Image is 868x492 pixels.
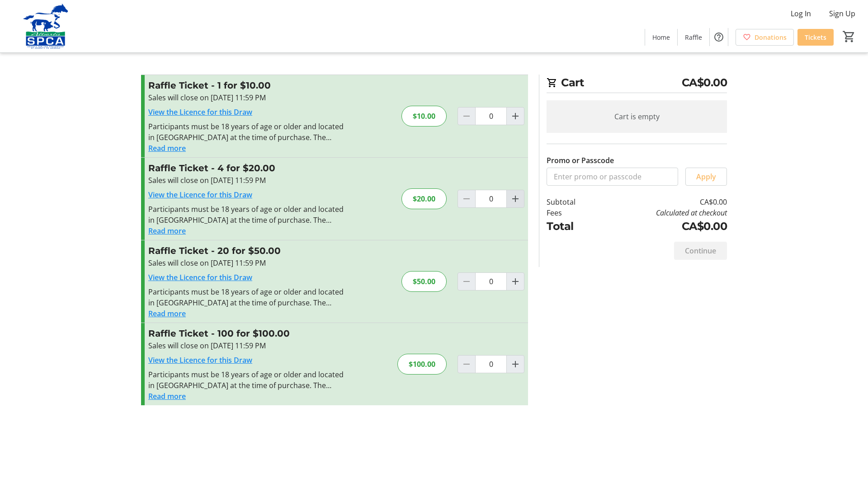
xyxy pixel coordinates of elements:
button: Cart [841,28,857,45]
span: Log In [791,8,811,19]
input: Raffle Ticket Quantity [475,107,507,125]
h3: Raffle Ticket - 4 for $20.00 [148,161,346,175]
a: View the Licence for this Draw [148,107,252,117]
td: CA$0.00 [599,197,727,207]
a: Tickets [797,29,834,46]
h2: Cart [547,75,727,93]
td: Total [547,218,599,234]
button: Apply [685,168,727,186]
span: Donations [755,33,787,42]
button: Increment by one [507,190,524,207]
a: View the Licence for this Draw [148,355,252,365]
button: Increment by one [507,273,524,290]
input: Raffle Ticket Quantity [475,355,507,373]
input: Raffle Ticket Quantity [475,272,507,291]
span: Tickets [805,33,826,42]
div: $50.00 [401,271,447,292]
div: Participants must be 18 years of age or older and located in [GEOGRAPHIC_DATA] at the time of pur... [148,121,346,143]
button: Log In [783,6,818,21]
span: Home [652,33,670,42]
div: Sales will close on [DATE] 11:59 PM [148,92,346,103]
a: Raffle [678,29,709,46]
div: Participants must be 18 years of age or older and located in [GEOGRAPHIC_DATA] at the time of pur... [148,369,346,391]
div: Participants must be 18 years of age or older and located in [GEOGRAPHIC_DATA] at the time of pur... [148,286,346,308]
button: Read more [148,143,186,154]
div: Sales will close on [DATE] 11:59 PM [148,340,346,351]
td: Fees [547,207,599,218]
label: Promo or Passcode [547,155,614,166]
button: Read more [148,391,186,402]
button: Increment by one [507,108,524,125]
button: Read more [148,308,186,319]
td: Calculated at checkout [599,207,727,218]
span: Sign Up [829,8,855,19]
div: $20.00 [401,188,447,209]
span: Raffle [685,33,702,42]
span: Apply [696,171,716,182]
div: $100.00 [397,354,447,375]
div: Sales will close on [DATE] 11:59 PM [148,258,346,268]
div: Sales will close on [DATE] 11:59 PM [148,175,346,186]
button: Read more [148,225,186,236]
h3: Raffle Ticket - 20 for $50.00 [148,244,346,258]
h3: Raffle Ticket - 100 for $100.00 [148,327,346,340]
a: Donations [736,29,794,46]
div: Cart is empty [547,100,727,133]
button: Help [710,28,728,46]
input: Raffle Ticket Quantity [475,190,507,208]
td: Subtotal [547,197,599,207]
td: CA$0.00 [599,218,727,234]
input: Enter promo or passcode [547,168,678,186]
a: View the Licence for this Draw [148,272,252,282]
a: View the Licence for this Draw [148,190,252,200]
a: Home [645,29,677,46]
div: $10.00 [401,106,447,127]
button: Increment by one [507,356,524,373]
div: Participants must be 18 years of age or older and located in [GEOGRAPHIC_DATA] at the time of pur... [148,204,346,225]
img: Alberta SPCA's Logo [5,4,86,49]
button: Sign Up [822,6,863,21]
h3: Raffle Ticket - 1 for $10.00 [148,79,346,92]
span: CA$0.00 [682,75,727,91]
